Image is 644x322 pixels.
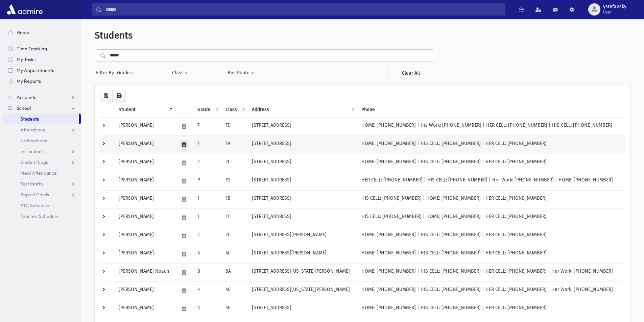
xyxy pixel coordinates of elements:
td: HOME: [PHONE_NUMBER] | HIS CELL: [PHONE_NUMBER] | HER CELL: [PHONE_NUMBER] | Her Work: [PHONE_NUM... [357,281,625,300]
td: 2 [193,154,221,172]
a: Test Marks [3,178,81,189]
td: 2C [221,154,248,172]
td: [STREET_ADDRESS] [248,300,357,318]
button: Class [172,67,189,79]
td: HER CELL: [PHONE_NUMBER] | HIS CELL: [PHONE_NUMBER] | Her Work: [PHONE_NUMBER] | HOME: [PHONE_NUM... [357,172,625,190]
td: 8 [193,263,221,281]
th: Phone [357,102,625,118]
td: [PERSON_NAME] Noach [115,263,175,281]
td: 7D [221,117,248,135]
input: Search [102,3,505,16]
td: [PERSON_NAME] [115,154,175,172]
a: Meal Attendance [3,168,81,178]
td: [PERSON_NAME] [115,135,175,154]
td: 1 [193,190,221,208]
a: Accounts [3,92,81,103]
td: [PERSON_NAME] [115,117,175,135]
td: [STREET_ADDRESS][US_STATE][PERSON_NAME] [248,281,357,300]
td: [PERSON_NAME] [115,227,175,245]
td: 1 [193,208,221,227]
th: Class: activate to sort column ascending [221,102,248,118]
span: Students [95,30,133,41]
td: HOME: [PHONE_NUMBER] | HIS CELL: [PHONE_NUMBER] | HER CELL: [PHONE_NUMBER] [357,135,625,154]
span: Teacher Schedule [20,213,58,219]
td: [STREET_ADDRESS] [248,117,357,135]
td: P [193,172,221,190]
td: 4 [193,300,221,318]
td: [STREET_ADDRESS] [248,135,357,154]
td: 2 [193,227,221,245]
td: 2C [221,227,248,245]
th: Student: activate to sort column descending [115,102,175,118]
td: [PERSON_NAME] [115,245,175,263]
a: My Tasks [3,54,81,65]
span: Report Cards [20,192,49,198]
td: 1B [221,190,248,208]
td: [PERSON_NAME] [115,281,175,300]
a: Notifications [3,135,81,146]
span: Home [17,29,29,35]
td: HOME: [PHONE_NUMBER] | HIS CELL: [PHONE_NUMBER] | HER CELL: [PHONE_NUMBER] | Her Work: [PHONE_NUM... [357,263,625,281]
a: My Appointments [3,65,81,76]
td: [STREET_ADDRESS] [248,172,357,190]
td: [PERSON_NAME] [115,190,175,208]
td: [STREET_ADDRESS] [248,154,357,172]
td: HOME: [PHONE_NUMBER] | HIS CELL: [PHONE_NUMBER] | HER CELL: [PHONE_NUMBER] [357,245,625,263]
td: [STREET_ADDRESS][PERSON_NAME] [248,227,357,245]
button: Print [112,90,126,102]
a: Time Tracking [3,43,81,54]
span: Student Logs [20,159,48,165]
span: Filter By [96,69,117,76]
a: Student Logs [3,157,81,168]
button: Bus Route [227,67,255,79]
a: My Reports [3,76,81,86]
td: HIS CELL: [PHONE_NUMBER] | HOME: [PHONE_NUMBER] | HER CELL: [PHONE_NUMBER] [357,208,625,227]
td: HOME: [PHONE_NUMBER] | His Work: [PHONE_NUMBER] | HER CELL: [PHONE_NUMBER] | HIS CELL: [PHONE_NUM... [357,117,625,135]
td: [PERSON_NAME] [115,208,175,227]
td: 8A [221,263,248,281]
a: Clear All [387,67,434,79]
td: [STREET_ADDRESS][PERSON_NAME] [248,245,357,263]
td: [STREET_ADDRESS][US_STATE][PERSON_NAME] [248,263,357,281]
a: Attendance [3,124,81,135]
td: [PERSON_NAME] [115,300,175,318]
span: PTC Schedule [20,202,49,208]
span: ystefansky [603,4,626,9]
button: CSV [100,90,113,102]
span: User [603,9,626,15]
td: [STREET_ADDRESS] [248,208,357,227]
td: HOME: [PHONE_NUMBER] | HIS CELL: [PHONE_NUMBER] | HER CELL: [PHONE_NUMBER] [357,154,625,172]
td: HOME: [PHONE_NUMBER] | HIS CELL: [PHONE_NUMBER] | HER CELL: [PHONE_NUMBER] [357,227,625,245]
th: Grade: activate to sort column ascending [193,102,221,118]
td: 4E [221,300,248,318]
img: AdmirePro [5,3,44,16]
a: Teacher Schedule [3,211,81,222]
span: Notifications [20,138,47,144]
a: Infractions [3,146,81,157]
td: 7A [221,135,248,154]
a: PTC Schedule [3,200,81,211]
span: My Reports [17,78,41,84]
td: 4C [221,245,248,263]
a: Home [3,27,81,38]
span: Attendance [20,127,45,133]
td: [PERSON_NAME] [115,172,175,190]
td: 4 [193,245,221,263]
td: HIS CELL: [PHONE_NUMBER] | HOME: [PHONE_NUMBER] | HER CELL: [PHONE_NUMBER] [357,190,625,208]
td: 4C [221,281,248,300]
a: School [3,103,81,114]
button: Grade [117,67,135,79]
td: HOME: [PHONE_NUMBER] | HIS CELL: [PHONE_NUMBER] | HER CELL: [PHONE_NUMBER] [357,300,625,318]
span: My Tasks [17,56,35,63]
td: 1F [221,208,248,227]
td: [STREET_ADDRESS] [248,190,357,208]
span: My Appointments [17,67,54,73]
span: School [17,105,31,111]
span: Meal Attendance [20,170,57,176]
a: Report Cards [3,189,81,200]
span: Infractions [20,148,44,154]
td: 7 [193,117,221,135]
span: Accounts [17,94,36,100]
span: Time Tracking [17,46,47,52]
td: 4 [193,281,221,300]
